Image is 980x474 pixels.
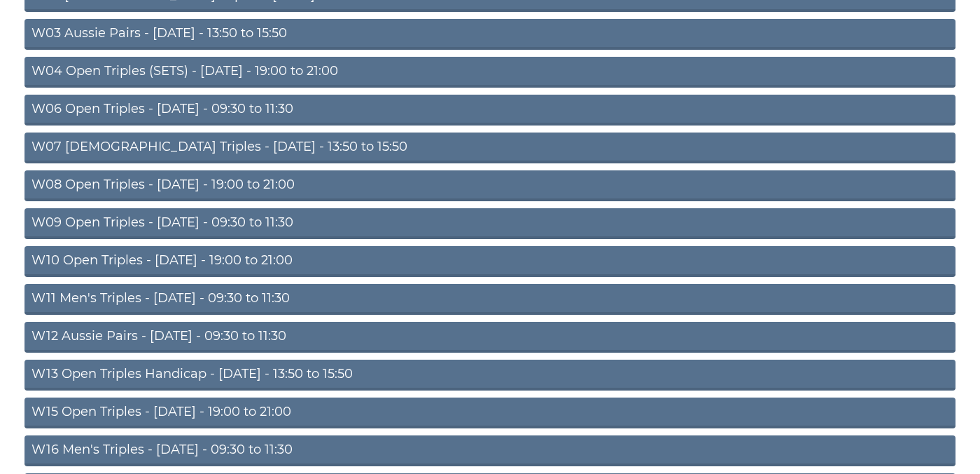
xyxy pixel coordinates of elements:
a: W09 Open Triples - [DATE] - 09:30 to 11:30 [24,208,955,239]
a: W10 Open Triples - [DATE] - 19:00 to 21:00 [24,246,955,277]
a: W13 Open Triples Handicap - [DATE] - 13:50 to 15:50 [24,360,955,391]
a: W15 Open Triples - [DATE] - 19:00 to 21:00 [24,398,955,428]
a: W12 Aussie Pairs - [DATE] - 09:30 to 11:30 [24,322,955,353]
a: W04 Open Triples (SETS) - [DATE] - 19:00 to 21:00 [24,57,955,88]
a: W06 Open Triples - [DATE] - 09:30 to 11:30 [24,95,955,126]
a: W07 [DEMOGRAPHIC_DATA] Triples - [DATE] - 13:50 to 15:50 [24,133,955,163]
a: W03 Aussie Pairs - [DATE] - 13:50 to 15:50 [24,19,955,50]
a: W08 Open Triples - [DATE] - 19:00 to 21:00 [24,170,955,201]
a: W16 Men's Triples - [DATE] - 09:30 to 11:30 [24,435,955,466]
a: W11 Men's Triples - [DATE] - 09:30 to 11:30 [24,284,955,315]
